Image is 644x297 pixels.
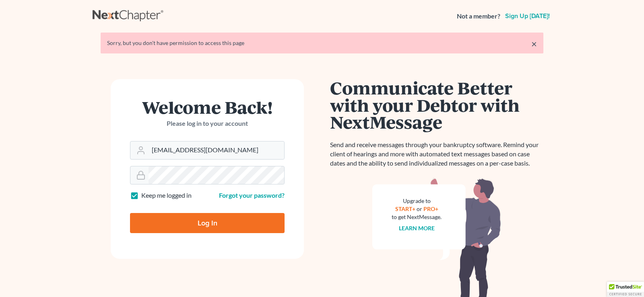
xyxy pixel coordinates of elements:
h1: Welcome Back! [130,98,285,116]
a: × [531,39,537,49]
input: Log In [130,213,285,233]
a: Learn more [399,225,435,231]
input: Email Address [149,141,284,159]
h1: Communicate Better with your Debtor with NextMessage [330,79,543,131]
span: or [417,205,422,212]
p: Send and receive messages through your bankruptcy software. Remind your client of hearings and mo... [330,140,543,168]
div: TrustedSite Certified [607,282,644,297]
a: Forgot your password? [219,191,285,199]
div: Sorry, but you don't have permission to access this page [107,39,537,47]
a: Sign up [DATE]! [504,13,551,19]
a: PRO+ [423,205,438,212]
div: Upgrade to [392,197,442,205]
strong: Not a member? [457,12,500,21]
label: Keep me logged in [141,191,192,200]
a: START+ [395,205,415,212]
p: Please log in to your account [130,119,285,128]
div: to get NextMessage. [392,213,442,221]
